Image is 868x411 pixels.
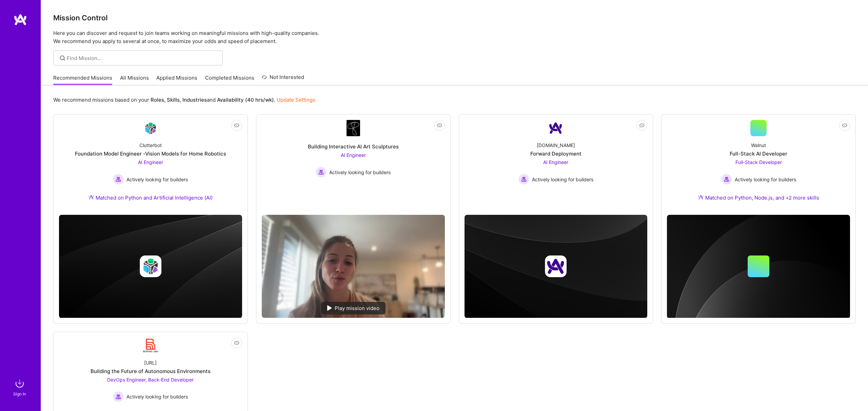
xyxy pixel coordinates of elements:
[53,14,856,22] h3: Mission Control
[113,391,124,402] img: Actively looking for builders
[88,194,94,200] img: Ateam Purple Icon
[88,194,213,201] div: Matched on Python and Artificial Intelligence (AI)
[59,120,242,209] a: Company LogoClutterbotFoundation Model Engineer -Vision Models for Home RoboticsAI Engineer Activ...
[14,377,26,397] a: sign inSign In
[53,74,112,85] a: Recommended Missions
[735,176,796,183] span: Actively looking for builders
[321,302,386,314] div: Play mission video
[14,14,27,26] img: logo
[277,97,315,103] a: Update Settings
[842,123,847,128] i: icon EyeClosed
[59,215,242,318] img: cover
[142,120,159,136] img: Company Logo
[347,120,360,136] img: Company Logo
[751,142,766,149] div: Walnut
[151,97,164,103] b: Roles
[167,97,180,103] b: Skills
[113,174,124,185] img: Actively looking for builders
[182,97,207,103] b: Industries
[545,255,567,277] img: Company logo
[262,120,445,209] a: Company LogoBuilding Interactive AI Art SculpturesAI Engineer Actively looking for buildersActive...
[234,340,239,346] i: icon EyeClosed
[140,255,161,277] img: Company logo
[217,97,274,103] b: Availability (40 hrs/wk)
[465,120,648,209] a: Company Logo[DOMAIN_NAME]Forward DeploymentAI Engineer Actively looking for buildersActively look...
[530,150,581,157] div: Forward Deployment
[53,96,315,103] p: We recommend missions based on your , , and .
[107,377,194,383] span: DevOps Engineer, Back-End Developer
[465,215,648,318] img: cover
[234,123,239,128] i: icon EyeClosed
[120,74,149,85] a: All Missions
[13,390,26,397] div: Sign In
[144,359,157,366] div: [URL]
[308,143,399,150] div: Building Interactive AI Art Sculptures
[735,159,782,165] span: Full-Stack Developer
[543,159,568,165] span: AI Engineer
[53,29,856,45] p: Here you can discover and request to join teams working on meaningful missions with high-quality ...
[329,169,391,176] span: Actively looking for builders
[518,174,529,185] img: Actively looking for builders
[205,74,254,85] a: Completed Missions
[13,377,26,390] img: sign in
[698,194,819,201] div: Matched on Python, Node.js, and +2 more skills
[262,73,304,85] a: Not Interested
[126,176,188,183] span: Actively looking for builders
[262,215,445,318] img: No Mission
[139,142,162,149] div: Clutterbot
[316,167,327,178] img: Actively looking for builders
[138,159,163,165] span: AI Engineer
[156,74,197,85] a: Applied Missions
[59,54,66,62] i: icon SearchGrey
[75,150,226,157] div: Foundation Model Engineer -Vision Models for Home Robotics
[667,215,850,318] img: cover
[126,393,188,400] span: Actively looking for builders
[91,368,211,375] div: Building the Future of Autonomous Environments
[142,337,159,354] img: Company Logo
[67,55,218,62] input: Find Mission...
[730,150,787,157] div: Full-Stack AI Developer
[667,120,850,209] a: WalnutFull-Stack AI DeveloperFull-Stack Developer Actively looking for buildersActively looking f...
[548,120,564,136] img: Company Logo
[698,194,704,200] img: Ateam Purple Icon
[341,152,366,158] span: AI Engineer
[537,142,575,149] div: [DOMAIN_NAME]
[437,123,442,128] i: icon EyeClosed
[532,176,593,183] span: Actively looking for builders
[327,305,332,311] img: play
[639,123,645,128] i: icon EyeClosed
[721,174,732,185] img: Actively looking for builders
